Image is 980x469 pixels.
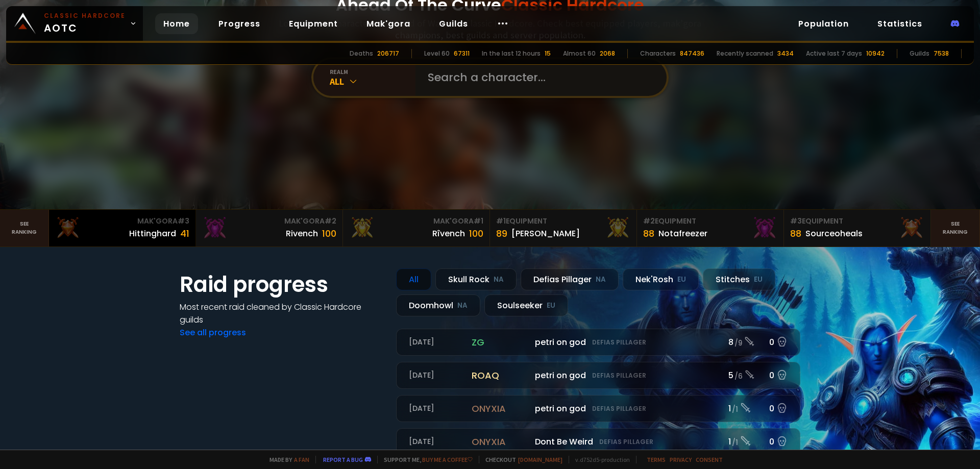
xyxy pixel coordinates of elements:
[178,216,189,226] span: # 3
[263,456,309,463] span: Made by
[484,294,568,316] div: Soulseeker
[349,216,483,227] div: Mak'Gora
[322,227,336,240] div: 100
[350,49,373,58] div: Deaths
[294,456,309,463] a: a fan
[790,216,802,226] span: # 3
[623,268,699,290] div: Nek'Rosh
[49,210,196,246] a: Mak'Gora#3Hittinghard41
[180,301,384,326] h4: Most recent raid cleaned by Classic Hardcore guilds
[496,216,630,227] div: Equipment
[790,216,924,227] div: Equipment
[696,456,723,463] a: Consent
[422,456,473,463] a: Buy me a coffee
[323,456,363,463] a: Report a bug
[703,268,775,290] div: Stitches
[717,49,773,58] div: Recently scanned
[494,275,504,285] small: NA
[931,210,980,246] a: Seeranking
[325,216,336,226] span: # 2
[424,49,450,58] div: Level 60
[180,327,246,338] a: See all progress
[479,456,562,463] span: Checkout
[934,49,949,58] div: 7538
[180,268,384,301] h1: Raid progress
[454,49,470,58] div: 67311
[129,227,176,240] div: Hittinghard
[790,227,801,240] div: 88
[496,216,506,226] span: # 1
[637,210,784,246] a: #2Equipment88Notafreezer
[754,275,763,285] small: EU
[869,13,930,34] a: Statistics
[377,456,473,463] span: Support me,
[469,227,483,240] div: 100
[866,49,885,58] div: 10942
[647,456,666,463] a: Terms
[677,275,686,285] small: EU
[330,76,415,87] div: All
[790,13,857,34] a: Population
[511,227,580,240] div: [PERSON_NAME]
[521,268,619,290] div: Defias Pillager
[490,210,637,246] a: #1Equipment89[PERSON_NAME]
[806,49,862,58] div: Active last 7 days
[777,49,794,58] div: 3434
[474,216,483,226] span: # 1
[482,49,541,58] div: In the last 12 hours
[396,268,431,290] div: All
[643,227,654,240] div: 88
[805,227,863,240] div: Sourceoheals
[210,13,268,34] a: Progress
[596,275,606,285] small: NA
[44,11,126,36] span: AOTC
[784,210,931,246] a: #3Equipment88Sourceoheals
[330,68,415,76] div: realm
[545,49,551,58] div: 15
[670,456,692,463] a: Privacy
[643,216,777,227] div: Equipment
[44,11,126,20] small: Classic Hardcore
[281,13,346,34] a: Equipment
[496,227,507,240] div: 89
[6,6,143,41] a: Classic HardcoreAOTC
[377,49,399,58] div: 206717
[55,216,189,227] div: Mak'Gora
[518,456,562,463] a: [DOMAIN_NAME]
[643,216,655,226] span: # 2
[286,227,318,240] div: Rivench
[569,456,630,463] span: v. d752d5 - production
[658,227,707,240] div: Notafreezer
[155,13,198,34] a: Home
[640,49,676,58] div: Characters
[457,301,468,311] small: NA
[396,362,800,389] a: [DATE]roaqpetri on godDefias Pillager5 /60
[563,49,596,58] div: Almost 60
[396,294,480,316] div: Doomhowl
[432,227,465,240] div: Rîvench
[202,216,336,227] div: Mak'Gora
[180,227,189,240] div: 41
[396,428,800,455] a: [DATE]onyxiaDont Be WeirdDefias Pillager1 /10
[547,301,555,311] small: EU
[680,49,704,58] div: 847436
[196,210,343,246] a: Mak'Gora#2Rivench100
[358,13,419,34] a: Mak'gora
[343,210,490,246] a: Mak'Gora#1Rîvench100
[396,329,800,356] a: [DATE]zgpetri on godDefias Pillager8 /90
[431,13,476,34] a: Guilds
[435,268,517,290] div: Skull Rock
[910,49,929,58] div: Guilds
[396,395,800,422] a: [DATE]onyxiapetri on godDefias Pillager1 /10
[422,59,654,96] input: Search a character...
[600,49,615,58] div: 2068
